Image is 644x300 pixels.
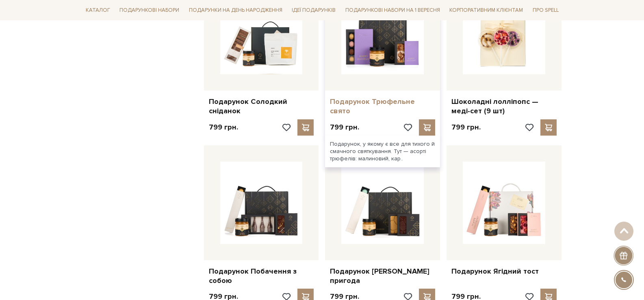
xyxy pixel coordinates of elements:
a: Подарунки на День народження [186,4,286,17]
a: Подарунок Солодкий сніданок [209,97,314,116]
div: Подарунок, у якому є все для тихого й смачного святкування. Тут — асорті трюфелів: малиновий, кар.. [325,136,440,168]
a: Шоколадні лолліпопс — меді-сет (9 шт) [451,97,557,116]
a: Про Spell [529,4,562,17]
a: Подарункові набори [116,4,182,17]
a: Подарунок [PERSON_NAME] пригода [330,267,435,286]
a: Ідеї подарунків [288,4,339,17]
a: Подарункові набори на 1 Вересня [342,3,443,17]
a: Подарунок Побачення з собою [209,267,314,286]
p: 799 грн. [330,123,359,132]
a: Каталог [82,4,113,17]
a: Подарунок Ягідний тост [451,267,557,276]
a: Подарунок Трюфельне свято [330,97,435,116]
p: 799 грн. [209,123,238,132]
p: 799 грн. [451,123,481,132]
a: Корпоративним клієнтам [446,3,526,17]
